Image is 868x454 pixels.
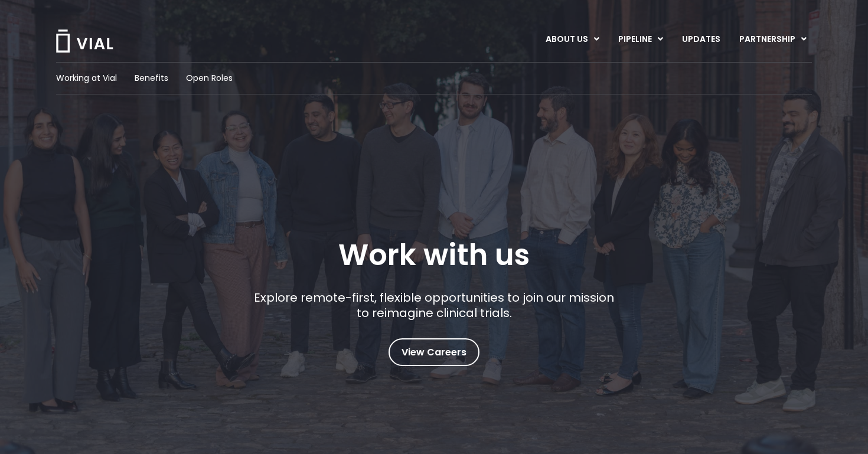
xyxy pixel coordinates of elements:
[135,72,168,84] a: Benefits
[56,72,117,84] a: Working at Vial
[55,30,114,53] img: Vial Logo
[338,238,530,272] h1: Work with us
[673,30,729,50] a: UPDATES
[389,338,479,366] a: View Careers
[730,30,816,50] a: PARTNERSHIPMenu Toggle
[250,290,619,321] p: Explore remote-first, flexible opportunities to join our mission to reimagine clinical trials.
[609,30,672,50] a: PIPELINEMenu Toggle
[402,345,466,360] span: View Careers
[536,30,608,50] a: ABOUT USMenu Toggle
[186,72,233,84] a: Open Roles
